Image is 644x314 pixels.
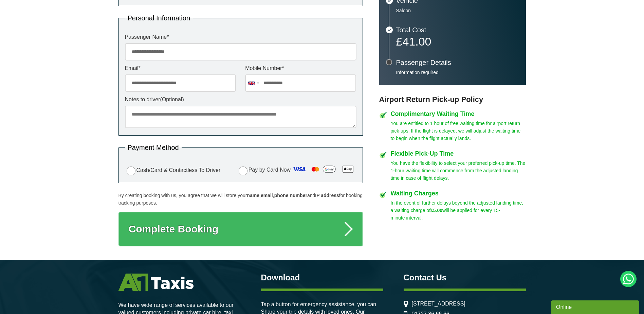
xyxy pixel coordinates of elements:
[396,7,519,14] p: Saloon
[118,192,363,207] p: By creating booking with us, you agree that we will store your , , and for booking tracking purpo...
[391,190,526,196] h4: Waiting Charges
[261,193,273,198] strong: email
[404,274,526,282] h3: Contact Us
[404,301,526,307] li: [STREET_ADDRESS]
[247,193,259,198] strong: name
[125,15,193,21] legend: Personal Information
[396,69,519,75] p: Information required
[379,95,526,104] h3: Airport Return Pick-up Policy
[125,165,221,175] label: Cash/Card & Contactless To Driver
[396,59,519,66] h3: Passenger Details
[127,167,135,175] input: Cash/Card & Contactless To Driver
[118,274,194,291] img: A1 Taxis St Albans
[239,167,247,175] input: Pay by Card Now
[391,111,526,117] h4: Complimentary Waiting Time
[391,159,526,182] p: You have the flexibility to select your preferred pick-up time. The 1-hour waiting time will comm...
[125,66,236,71] label: Email
[125,97,356,102] label: Notes to driver
[551,299,641,314] iframe: chat widget
[391,120,526,142] p: You are entitled to 1 hour of free waiting time for airport return pick-ups. If the flight is del...
[396,37,519,46] p: £
[160,97,184,102] span: (Optional)
[125,34,356,40] label: Passenger Name
[261,274,383,282] h3: Download
[391,199,526,222] p: In the event of further delays beyond the adjusted landing time, a waiting charge of will be appl...
[430,208,442,213] strong: £5.00
[245,75,261,91] div: United Kingdom: +44
[315,193,339,198] strong: IP address
[402,35,431,48] span: 41.00
[237,164,356,177] label: Pay by Card Now
[391,151,526,157] h4: Flexible Pick-Up Time
[125,144,182,151] legend: Payment Method
[245,66,356,71] label: Mobile Number
[274,193,307,198] strong: phone number
[396,27,519,33] h3: Total Cost
[118,212,363,246] button: Complete Booking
